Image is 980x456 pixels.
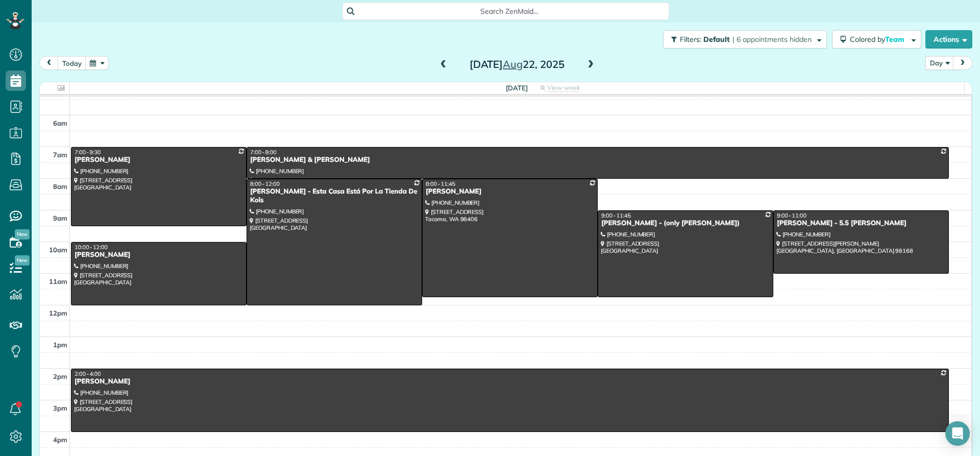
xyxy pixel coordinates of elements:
[49,309,67,317] span: 12pm
[250,149,277,156] span: 7:00 - 8:00
[53,119,67,127] span: 6am
[53,436,67,444] span: 4pm
[15,229,30,239] span: New
[703,35,730,44] span: Default
[425,187,595,196] div: [PERSON_NAME]
[503,58,523,70] span: Aug
[658,30,827,49] a: Filters: Default | 6 appointments hidden
[601,219,770,228] div: [PERSON_NAME] - (only [PERSON_NAME])
[832,30,921,49] button: Colored byTeam
[732,35,812,44] span: | 6 appointments hidden
[53,341,67,349] span: 1pm
[680,35,701,44] span: Filters:
[53,214,67,222] span: 9am
[250,187,419,205] div: [PERSON_NAME] - Esta Casa Está Por La Tienda De Kols
[925,56,954,70] button: Day
[49,246,67,254] span: 10am
[74,251,243,259] div: [PERSON_NAME]
[250,156,946,164] div: [PERSON_NAME] & [PERSON_NAME]
[15,255,30,266] span: New
[53,151,67,159] span: 7am
[777,212,806,219] span: 9:00 - 11:00
[663,30,827,49] button: Filters: Default | 6 appointments hidden
[53,372,67,380] span: 2pm
[74,156,243,164] div: [PERSON_NAME]
[776,219,946,228] div: [PERSON_NAME] - 5.5 [PERSON_NAME]
[53,182,67,190] span: 8am
[925,30,972,49] button: Actions
[453,59,581,70] h2: [DATE] 22, 2025
[58,56,86,70] button: today
[250,180,280,187] span: 8:00 - 12:00
[49,277,67,285] span: 11am
[953,56,972,70] button: next
[75,370,101,377] span: 2:00 - 4:00
[850,35,908,44] span: Colored by
[547,84,580,92] span: View week
[506,84,528,92] span: [DATE]
[53,404,67,412] span: 3pm
[426,180,455,187] span: 8:00 - 11:45
[885,35,906,44] span: Team
[39,56,59,70] button: prev
[74,377,946,386] div: [PERSON_NAME]
[601,212,631,219] span: 9:00 - 11:45
[945,421,970,446] div: Open Intercom Messenger
[75,244,108,251] span: 10:00 - 12:00
[75,149,101,156] span: 7:00 - 9:30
